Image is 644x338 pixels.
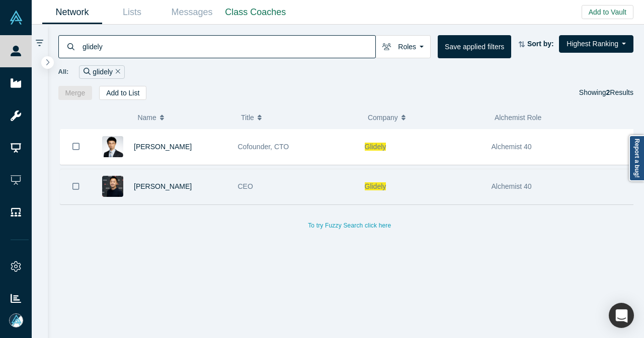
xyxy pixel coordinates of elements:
button: Title [241,107,357,128]
img: Mia Scott's Account [9,313,23,327]
span: Glidely [365,143,386,151]
button: Merge [58,86,93,100]
span: Company [368,107,398,128]
span: Title [241,107,254,128]
a: Class Coaches [222,1,289,24]
button: Roles [375,35,431,58]
span: Glidely [365,182,386,190]
span: Cofounder, CTO [238,143,289,151]
a: [PERSON_NAME] [134,143,192,151]
a: [PERSON_NAME] [134,182,192,190]
a: Messages [162,1,222,24]
strong: Sort by: [527,40,554,48]
a: Network [42,1,102,24]
button: Add to List [99,86,146,100]
button: Name [137,107,230,128]
span: All: [58,67,69,77]
button: Company [368,107,484,128]
span: Alchemist 40 [492,182,532,190]
button: Remove Filter [113,66,120,78]
span: Alchemist 40 [492,143,532,151]
span: Name [137,107,156,128]
strong: 2 [606,88,610,96]
button: Highest Ranking [559,35,633,53]
div: Showing [579,86,633,100]
button: Bookmark [60,129,92,164]
div: glidely [79,65,124,79]
input: Search by name, title, company, summary, expertise, investment criteria or topics of focus [82,35,375,58]
img: Yas Morita's Profile Image [102,136,123,157]
a: Report a bug! [629,135,644,181]
span: Results [606,88,633,96]
button: Add to Vault [582,5,633,19]
button: To try Fuzzy Search click here [301,219,398,232]
button: Save applied filters [438,35,511,58]
a: Lists [102,1,162,24]
img: Shu Oikawa's Profile Image [102,176,123,197]
span: Alchemist Role [495,114,541,122]
button: Bookmark [60,169,92,204]
span: CEO [238,182,253,190]
img: Alchemist Vault Logo [9,11,23,25]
